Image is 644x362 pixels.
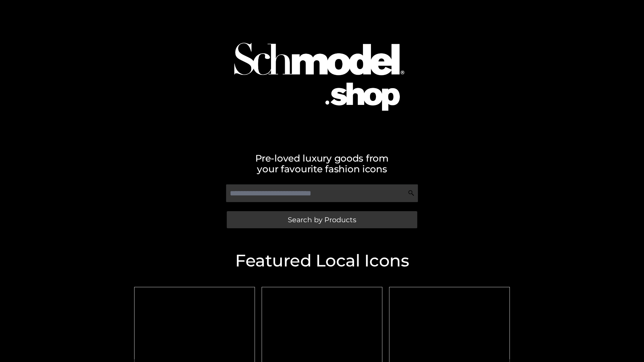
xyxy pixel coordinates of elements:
img: Search Icon [408,190,415,196]
h2: Featured Local Icons​ [131,252,513,269]
span: Search by Products [288,216,356,223]
h2: Pre-loved luxury goods from your favourite fashion icons [131,153,513,174]
a: Search by Products [227,211,417,228]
